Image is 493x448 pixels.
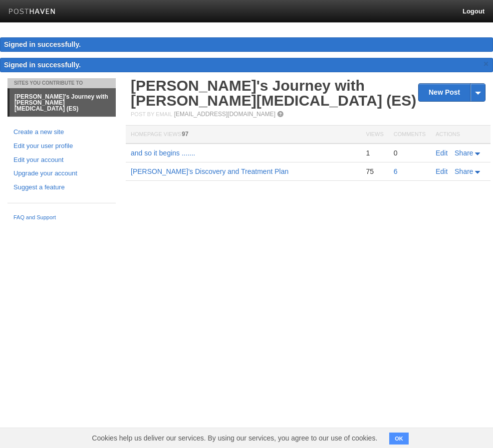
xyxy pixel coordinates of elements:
span: Signed in successfully. [4,61,81,69]
span: Post by Email [131,111,172,117]
a: Edit your account [13,155,110,165]
a: [PERSON_NAME]'s Journey with [PERSON_NAME][MEDICAL_DATA] (ES) [9,89,116,117]
span: Share [455,149,473,157]
img: Posthaven-bar [8,8,56,16]
div: 1 [366,149,383,157]
a: [EMAIL_ADDRESS][DOMAIN_NAME] [174,111,275,118]
th: Homepage Views [126,126,361,144]
th: Views [361,126,388,144]
a: Edit [436,149,448,157]
a: Create a new site [13,127,110,138]
a: [PERSON_NAME]'s Discovery and Treatment Plan [131,167,288,175]
a: FAQ and Support [13,213,110,222]
th: Comments [389,126,431,144]
a: Upgrade your account [13,168,110,179]
a: Edit your user profile [13,141,110,151]
a: Suggest a feature [13,182,110,193]
a: [PERSON_NAME]'s Journey with [PERSON_NAME][MEDICAL_DATA] (ES) [131,77,416,109]
th: Actions [431,126,491,144]
span: 97 [182,131,188,138]
a: New Post [419,84,485,101]
div: 0 [394,149,426,157]
span: Share [455,167,473,175]
a: 6 [394,167,398,175]
li: Sites You Contribute To [7,78,116,88]
a: × [482,58,491,70]
a: Edit [436,167,448,175]
div: 75 [366,167,383,176]
button: OK [389,433,409,445]
span: Cookies help us deliver our services. By using our services, you agree to our use of cookies. [82,428,387,448]
a: and so it begins ....... [131,149,195,157]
